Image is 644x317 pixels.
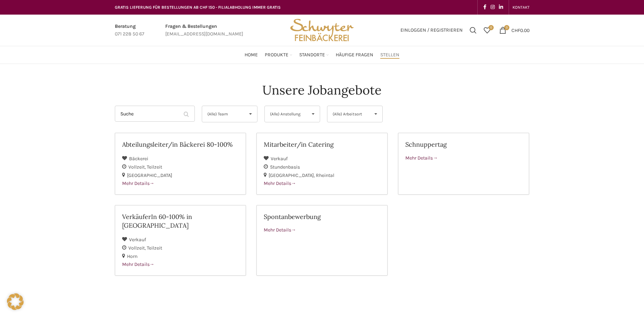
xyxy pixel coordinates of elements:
[496,23,533,37] a: 0 CHF0.00
[480,23,494,37] div: Meine Wunschliste
[512,5,530,10] span: KONTAKT
[270,164,300,170] span: Stundenbasis
[122,212,239,230] h2: VerkäuferIn 60-100% in [GEOGRAPHIC_DATA]
[207,106,240,122] span: (Alle) Team
[270,106,303,122] span: (Alle) Anstellung
[115,205,246,276] a: VerkäuferIn 60-100% in [GEOGRAPHIC_DATA] Verkauf Vollzeit Teilzeit Horn Mehr Details
[245,48,258,62] a: Home
[512,0,530,14] a: KONTAKT
[244,106,257,122] span: ▾
[264,227,296,233] span: Mehr Details
[511,27,520,33] span: CHF
[265,52,288,58] span: Produkte
[488,25,494,30] span: 0
[269,172,316,178] span: [GEOGRAPHIC_DATA]
[397,23,466,37] a: Einloggen / Registrieren
[256,133,388,195] a: Mitarbeiter/in Catering Verkauf Stundenbasis [GEOGRAPHIC_DATA] Rheintal Mehr Details
[129,156,148,162] span: Bäckerei
[271,156,288,162] span: Verkauf
[400,28,463,33] span: Einloggen / Registrieren
[147,164,162,170] span: Teilzeit
[129,237,146,243] span: Verkauf
[115,106,195,122] input: Suche
[111,48,533,62] div: Main navigation
[265,48,292,62] a: Produkte
[398,133,529,195] a: Schnuppertag Mehr Details
[262,81,382,99] h4: Unsere Jobangebote
[336,52,373,58] span: Häufige Fragen
[405,140,522,149] h2: Schnuppertag
[165,23,243,38] a: Infobox link
[488,2,497,12] a: Instagram social link
[380,52,399,58] span: Stellen
[299,52,325,58] span: Standorte
[122,261,154,267] span: Mehr Details
[122,140,239,149] h2: Abteilungsleiter/in Bäckerei 80-100%
[405,155,438,161] span: Mehr Details
[127,253,137,259] span: Horn
[480,23,494,37] a: 0
[511,27,530,33] bdi: 0.00
[316,172,334,178] span: Rheintal
[147,245,162,251] span: Teilzeit
[504,25,509,30] span: 0
[115,5,281,10] span: GRATIS LIEFERUNG FÜR BESTELLUNGEN AB CHF 150 - FILIALABHOLUNG IMMER GRATIS
[299,48,329,62] a: Standorte
[122,180,154,186] span: Mehr Details
[333,106,366,122] span: (Alle) Arbeitsort
[127,172,172,178] span: [GEOGRAPHIC_DATA]
[115,23,144,38] a: Infobox link
[369,106,382,122] span: ▾
[509,0,533,14] div: Secondary navigation
[264,212,380,221] h2: Spontanbewerbung
[264,180,296,186] span: Mehr Details
[466,23,480,37] a: Suchen
[380,48,399,62] a: Stellen
[307,106,320,122] span: ▾
[264,140,380,149] h2: Mitarbeiter/in Catering
[128,164,147,170] span: Vollzeit
[336,48,373,62] a: Häufige Fragen
[256,205,388,276] a: Spontanbewerbung Mehr Details
[245,52,258,58] span: Home
[288,15,356,46] img: Bäckerei Schwyter
[115,133,246,195] a: Abteilungsleiter/in Bäckerei 80-100% Bäckerei Vollzeit Teilzeit [GEOGRAPHIC_DATA] Mehr Details
[481,2,488,12] a: Facebook social link
[497,2,505,12] a: Linkedin social link
[288,27,356,33] a: Site logo
[128,245,147,251] span: Vollzeit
